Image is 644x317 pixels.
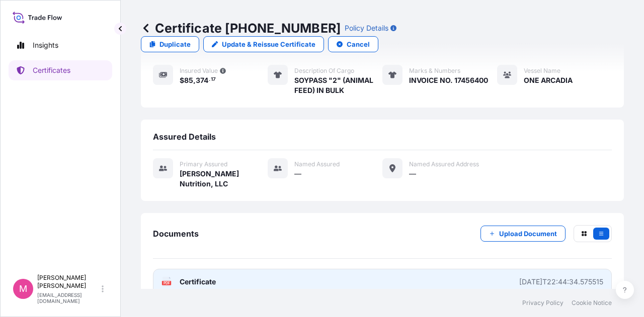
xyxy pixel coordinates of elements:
span: , [193,77,196,84]
p: Cancel [347,39,370,49]
span: 17 [211,78,216,81]
span: Named Assured [294,160,340,168]
span: $ [180,77,184,84]
button: Cancel [328,36,378,52]
text: PDF [164,281,170,285]
a: Duplicate [141,36,199,52]
a: Certificates [9,60,112,80]
div: [DATE]T22:44:34.575515 [519,277,603,287]
p: Upload Document [499,229,557,239]
span: 85 [184,77,193,84]
span: INVOICE NO. 17456400 [409,75,488,85]
span: Named Assured Address [409,160,479,168]
span: SOYPASS "2" (ANIMAL FEED) IN BULK [294,75,382,95]
p: [PERSON_NAME] [PERSON_NAME] [37,274,100,290]
span: M [19,284,27,294]
p: [EMAIL_ADDRESS][DOMAIN_NAME] [37,292,100,304]
span: — [409,169,416,179]
span: [PERSON_NAME] Nutrition, LLC [180,169,268,189]
span: Certificate [180,277,216,287]
p: Policy Details [345,23,388,33]
span: ONE ARCADIA [524,75,573,85]
button: Upload Document [480,226,566,242]
span: — [294,169,301,179]
a: Update & Reissue Certificate [203,36,324,52]
p: Insights [33,40,58,50]
span: Primary assured [180,160,227,168]
p: Certificates [33,65,70,75]
a: Cookie Notice [572,299,612,307]
a: PDFCertificate[DATE]T22:44:34.575515 [153,269,612,295]
span: 374 [196,77,208,84]
span: . [209,78,210,81]
a: Privacy Policy [522,299,563,307]
span: Documents [153,229,199,239]
p: Certificate [PHONE_NUMBER] [141,20,341,36]
a: Insights [9,35,112,55]
p: Duplicate [159,39,191,49]
p: Update & Reissue Certificate [222,39,315,49]
span: Assured Details [153,132,216,142]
